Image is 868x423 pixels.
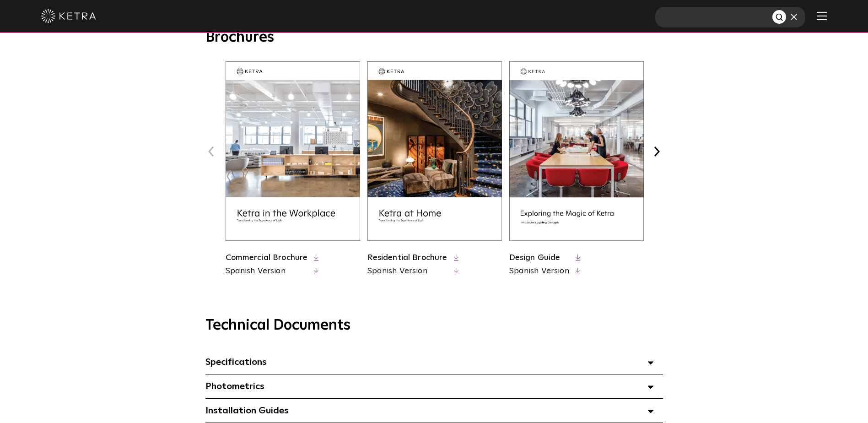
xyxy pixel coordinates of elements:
[651,146,663,157] button: Next
[205,406,289,415] span: Installation Guides
[367,266,447,277] a: Spanish Version
[41,9,96,23] img: ketra-logo-2019-white
[775,13,785,22] img: search button
[226,254,308,262] a: Commercial Brochure
[205,382,264,391] span: Photometrics
[509,254,561,262] a: Design Guide
[772,10,786,24] button: Search
[226,61,360,241] img: commercial_brochure_thumbnail
[791,14,797,20] img: close search form
[509,61,644,241] img: design_brochure_thumbnail
[226,266,308,277] a: Spanish Version
[205,28,663,48] h3: Brochures
[367,254,447,262] a: Residential Brochure
[509,266,569,277] a: Spanish Version
[205,146,217,157] button: Previous
[205,358,267,367] span: Specifications
[205,317,663,334] h3: Technical Documents
[367,61,502,241] img: residential_brochure_thumbnail
[817,11,827,20] img: Hamburger%20Nav.svg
